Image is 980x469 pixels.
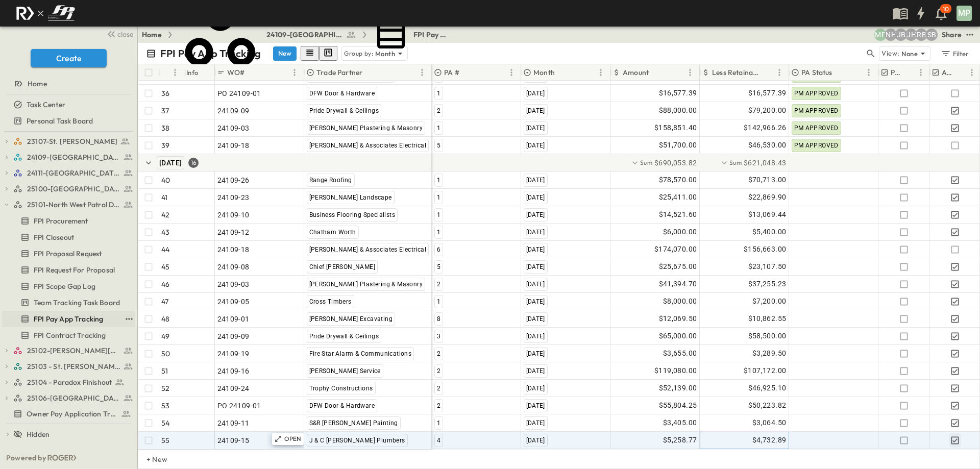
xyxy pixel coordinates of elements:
div: 25100-Vanguard Prep Schooltest [2,181,135,197]
span: $52,139.00 [659,382,697,394]
div: Info [184,64,215,81]
span: [PERSON_NAME] & Associates Electrical [309,246,427,253]
span: PO 24109-01 [217,88,261,98]
a: 24111-[GEOGRAPHIC_DATA] [13,166,133,180]
p: + New [146,454,153,464]
a: Home [2,77,133,91]
a: FPI Pay App Tracking [2,312,121,326]
span: 24109-18 [217,140,250,151]
span: [PERSON_NAME] & Associates Electrical [309,142,427,149]
span: PM APPROVED [794,125,839,132]
span: 24109-15 [217,435,250,446]
span: $5,258.77 [663,434,697,446]
span: PO 24109-01 [217,401,261,411]
span: Personal Task Board [27,116,93,126]
button: row view [301,46,319,61]
a: FPI Proposal Request [2,246,133,261]
span: 5 [437,142,440,149]
a: Team Tracking Task Board [2,295,133,310]
span: FPI Pay App Tracking [34,314,103,324]
span: FPI Procurement [34,216,88,226]
p: FPI Pay App Tracking [160,46,261,61]
div: 25102-Christ The Redeemer Anglican Churchtest [2,342,135,359]
p: Group by: [344,48,373,59]
span: $4,732.89 [752,434,787,446]
span: FPI Scope Gap Log [34,281,95,291]
span: FPI Closeout [34,232,74,242]
span: 1 [437,194,440,201]
p: 48 [161,314,169,324]
span: Chatham Worth [309,229,356,236]
span: 2 [437,385,440,392]
span: [DATE] [526,367,545,375]
p: Month [375,48,395,59]
p: 51 [161,366,168,376]
span: 5 [437,263,440,270]
span: [DATE] [526,419,545,427]
button: Menu [773,66,786,79]
span: $13,069.44 [748,209,787,220]
span: FPI Pay App Tracking [413,30,448,40]
div: Info [186,58,199,87]
div: table view [301,46,337,61]
p: Trade Partner [316,67,362,78]
a: Home [142,30,162,40]
button: Menu [595,66,607,79]
span: Pride Drywall & Ceilings [309,107,379,114]
span: 24109-26 [217,175,250,185]
div: FPI Proposal Requesttest [2,245,135,262]
div: Owner Pay Application Trackingtest [2,406,135,422]
div: Team Tracking Task Boardtest [2,294,135,311]
span: 24109-03 [217,123,250,133]
span: Trophy Constructions [309,385,373,392]
span: 24109-03 [217,279,250,289]
div: Jeremiah Bailey (jbailey@fpibuilders.com) [895,29,907,41]
span: [DATE] [526,402,545,409]
button: Menu [966,66,978,79]
span: 1 [437,211,440,218]
span: PM APPROVED [794,142,839,149]
a: 24109-St. Teresa of Calcutta Parish Hall [13,150,133,164]
span: [DATE] [526,298,545,305]
span: $41,394.70 [659,278,697,290]
div: 16 [188,158,199,168]
span: DFW Door & Hardware [309,402,375,409]
a: FPI Pay App Tracking [373,16,448,53]
span: Team Tracking Task Board [34,298,120,308]
button: Sort [958,67,969,78]
div: 25103 - St. [PERSON_NAME] Phase 2test [2,358,135,375]
p: 53 [161,401,169,411]
p: AA Processed [942,67,955,78]
p: 36 [161,88,169,98]
p: PE Expecting [891,67,904,78]
a: FPI Request For Proposal [2,263,133,277]
span: [DATE] [526,315,545,323]
button: Sort [364,67,376,78]
span: 24109-01 [217,314,250,324]
span: $7,200.00 [752,295,787,307]
p: 49 [161,331,169,341]
button: Sort [461,67,473,78]
div: FPI Procurementtest [2,213,135,229]
p: 46 [161,279,169,289]
span: $58,500.00 [748,330,787,342]
span: $70,713.00 [748,174,787,186]
span: [DATE] [526,350,545,357]
div: Personal Task Boardtest [2,113,135,129]
span: 24109-09 [217,331,250,341]
span: [DATE] [526,107,545,114]
div: 25104 - Paradox Finishouttest [2,374,135,390]
span: 6 [437,246,440,253]
span: [PERSON_NAME] Excavating [309,315,393,323]
a: 25102-Christ The Redeemer Anglican Church [13,343,133,358]
span: Cross Timbers [309,298,352,305]
button: close [103,27,135,41]
span: DFW Door & Hardware [309,90,375,97]
p: 44 [161,244,169,255]
span: $3,064.50 [752,417,787,429]
button: Menu [288,66,301,79]
span: 25102-Christ The Redeemer Anglican Church [27,345,120,356]
span: 24109-St. Teresa of Calcutta Parish Hall [27,152,120,162]
span: $142,966.26 [744,122,786,134]
p: Less Retainage Amount [712,67,760,78]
